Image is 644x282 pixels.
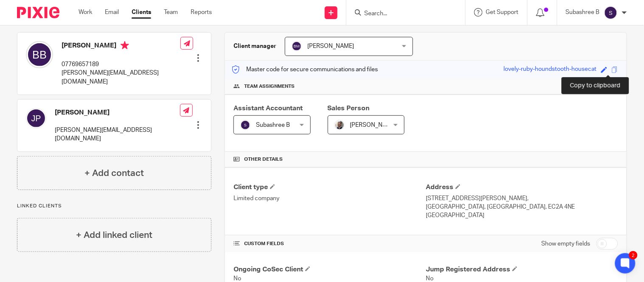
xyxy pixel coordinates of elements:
[307,43,354,49] span: [PERSON_NAME]
[76,229,152,242] h4: + Add linked client
[426,276,433,282] span: No
[240,120,250,130] img: svg%3E
[62,69,180,86] p: [PERSON_NAME][EMAIL_ADDRESS][DOMAIN_NAME]
[191,8,212,17] a: Reports
[105,8,119,17] a: Email
[426,203,618,211] p: [GEOGRAPHIC_DATA], [GEOGRAPHIC_DATA], EC2A 4NE
[328,105,370,112] span: Sales Person
[121,41,129,50] i: Primary
[542,240,591,248] label: Show empty fields
[335,120,345,130] img: Matt%20Circle.png
[426,194,618,203] p: [STREET_ADDRESS][PERSON_NAME],
[79,8,92,17] a: Work
[233,265,426,274] h4: Ongoing CoSec Client
[426,183,618,192] h4: Address
[350,122,397,128] span: [PERSON_NAME]
[604,6,618,20] img: svg%3E
[566,8,600,17] p: Subashree B
[244,156,283,163] span: Other details
[292,41,302,51] img: svg%3E
[132,8,151,17] a: Clients
[233,240,426,247] h4: CUSTOM FIELDS
[504,65,597,75] div: lovely-ruby-houndstooth-housecat
[233,194,426,203] p: Limited company
[233,105,303,112] span: Assistant Accountant
[233,183,426,192] h4: Client type
[231,65,378,74] p: Master code for secure communications and files
[233,42,276,50] h3: Client manager
[84,167,144,180] h4: + Add contact
[55,126,180,143] p: [PERSON_NAME][EMAIL_ADDRESS][DOMAIN_NAME]
[62,41,180,52] h4: [PERSON_NAME]
[55,108,180,117] h4: [PERSON_NAME]
[233,276,241,282] span: No
[486,9,519,15] span: Get Support
[17,203,211,209] p: Linked clients
[17,7,59,18] img: Pixie
[256,122,290,128] span: Subashree B
[26,41,53,68] img: svg%3E
[426,265,618,274] h4: Jump Registered Address
[426,211,618,220] p: [GEOGRAPHIC_DATA]
[62,60,180,69] p: 07769657189
[164,8,178,17] a: Team
[629,251,638,260] div: 2
[244,83,295,90] span: Team assignments
[363,10,440,18] input: Search
[26,108,46,128] img: svg%3E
